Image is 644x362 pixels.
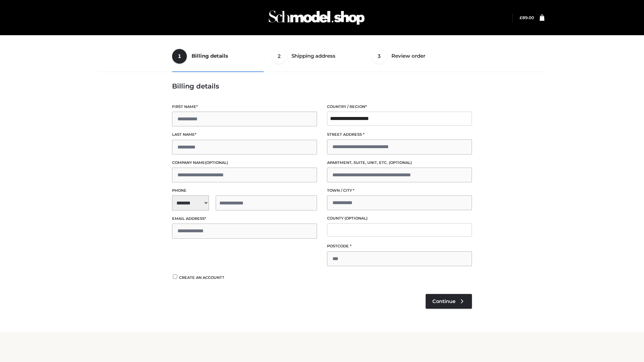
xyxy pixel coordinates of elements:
[172,104,317,110] label: First name
[172,275,178,279] input: Create an account?
[327,104,472,110] label: Country / Region
[327,187,472,194] label: Town / City
[426,294,472,309] a: Continue
[327,131,472,138] label: Street address
[172,131,317,138] label: Last name
[172,216,317,222] label: Email address
[172,82,472,90] h3: Billing details
[327,215,472,222] label: County
[432,298,455,304] span: Continue
[172,187,317,194] label: Phone
[389,160,412,165] span: (optional)
[520,15,534,20] a: £89.00
[520,15,522,20] span: £
[172,160,317,166] label: Company name
[179,275,224,280] span: Create an account?
[327,160,472,166] label: Apartment, suite, unit, etc.
[520,15,534,20] bdi: 89.00
[344,216,368,221] span: (optional)
[205,160,228,165] span: (optional)
[266,4,367,31] img: Schmodel Admin 964
[327,243,472,249] label: Postcode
